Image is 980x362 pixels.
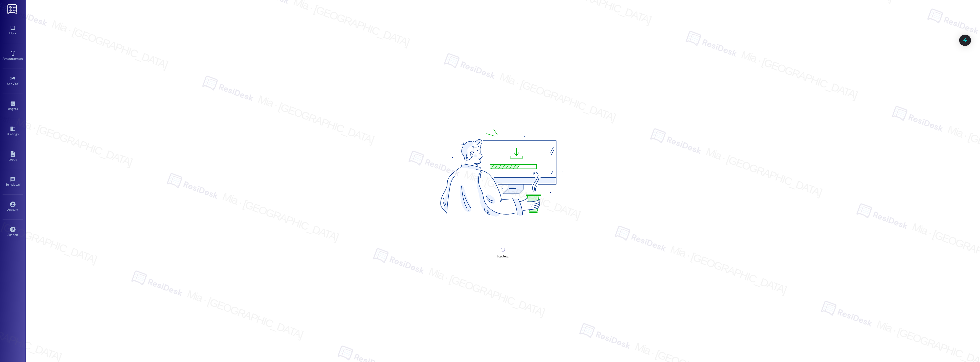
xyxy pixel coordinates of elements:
[3,175,23,189] a: Templates •
[18,81,19,85] span: •
[3,225,23,239] a: Support
[23,56,24,60] span: •
[20,182,21,186] span: •
[3,99,23,113] a: Insights •
[3,150,23,164] a: Leads
[497,254,508,259] div: Loading...
[7,4,18,14] img: ResiDesk Logo
[3,124,23,138] a: Buildings
[3,74,23,88] a: Site Visit •
[18,106,18,110] span: •
[3,24,23,37] a: Inbox
[3,200,23,214] a: Account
